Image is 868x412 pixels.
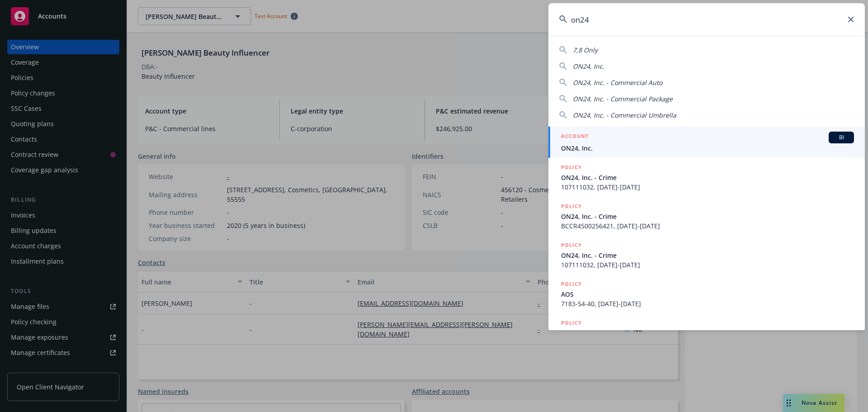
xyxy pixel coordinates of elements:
span: ON24, Inc. - Crime [561,251,854,260]
span: 7,8 Only [573,46,598,54]
h5: POLICY [561,318,582,327]
span: BI [832,133,850,142]
span: ON24, Inc. - Commercial Package [573,95,673,103]
span: ON24, Inc. - Crime [561,173,854,182]
h5: POLICY [561,279,582,289]
a: POLICYAOS7183-54-40, [DATE]-[DATE] [548,275,865,313]
span: ON24, Inc. - Commercial Auto [573,78,662,87]
span: ON24, Inc. - Commercial Umbrella [573,111,676,119]
span: 7183-54-40, [DATE]-[DATE] [561,299,854,308]
span: ON24, Inc. - Crime [561,212,854,221]
span: ON24, Inc. [573,62,604,71]
span: AOS [561,289,854,299]
h5: POLICY [561,163,582,172]
a: POLICYSingapore WC [548,313,865,352]
span: 107111032, [DATE]-[DATE] [561,182,854,192]
a: POLICYON24, Inc. - Crime107111032, [DATE]-[DATE] [548,158,865,197]
span: 107111032, [DATE]-[DATE] [561,260,854,270]
h5: POLICY [561,202,582,211]
span: ON24, Inc. [561,143,854,153]
span: BCCR4500256421, [DATE]-[DATE] [561,221,854,231]
h5: ACCOUNT [561,132,589,142]
input: Search... [548,3,865,36]
span: Singapore WC [561,328,854,338]
a: POLICYON24, Inc. - CrimeBCCR4500256421, [DATE]-[DATE] [548,197,865,236]
a: POLICYON24, Inc. - Crime107111032, [DATE]-[DATE] [548,236,865,275]
a: ACCOUNTBION24, Inc. [548,127,865,158]
h5: POLICY [561,241,582,250]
